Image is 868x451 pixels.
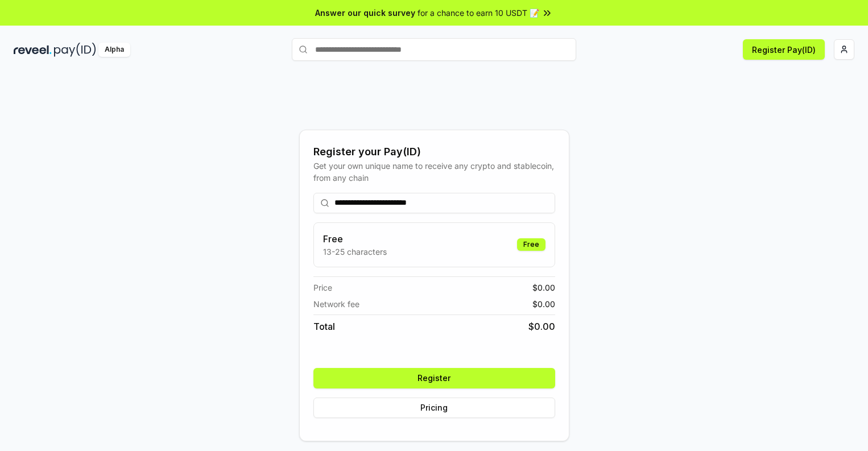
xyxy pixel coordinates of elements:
[743,39,825,60] button: Register Pay(ID)
[54,43,96,57] img: pay_id
[315,7,415,19] span: Answer our quick survey
[98,43,130,57] div: Alpha
[313,282,332,293] span: Price
[532,298,555,310] span: $ 0.00
[313,160,555,184] div: Get your own unique name to receive any crypto and stablecoin, from any chain
[313,298,359,310] span: Network fee
[313,144,555,160] div: Register your Pay(ID)
[313,320,335,333] span: Total
[532,282,555,293] span: $ 0.00
[517,238,545,251] div: Free
[323,232,387,246] h3: Free
[323,246,387,258] p: 13-25 characters
[528,320,555,333] span: $ 0.00
[313,398,555,418] button: Pricing
[14,43,52,57] img: reveel_dark
[313,368,555,388] button: Register
[418,7,539,19] span: for a chance to earn 10 USDT 📝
